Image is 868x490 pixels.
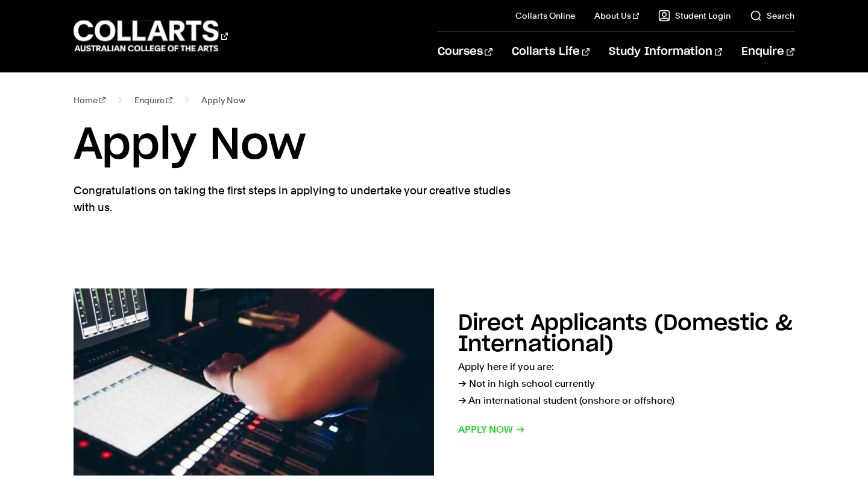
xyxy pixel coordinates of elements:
[750,10,794,22] a: Search
[74,19,228,53] div: Go to homepage
[74,182,514,216] p: Congratulations on taking the first steps in applying to undertake your creative studies with us.
[458,313,793,355] h2: Direct Applicants (Domestic & International)
[512,32,590,72] a: Collarts Life
[201,92,245,109] span: Apply Now
[609,32,722,72] a: Study Information
[515,10,575,22] a: Collarts Online
[458,358,794,409] p: Apply here if you are: → Not in high school currently → An international student (onshore or offs...
[658,10,731,22] a: Student Login
[74,118,794,173] h1: Apply Now
[458,421,525,438] span: Apply now
[741,32,794,72] a: Enquire
[134,92,172,109] a: Enquire
[74,288,794,476] a: Direct Applicants (Domestic & International) Apply here if you are:→ Not in high school currently...
[74,92,105,109] a: Home
[438,32,492,72] a: Courses
[594,10,639,22] a: About Us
